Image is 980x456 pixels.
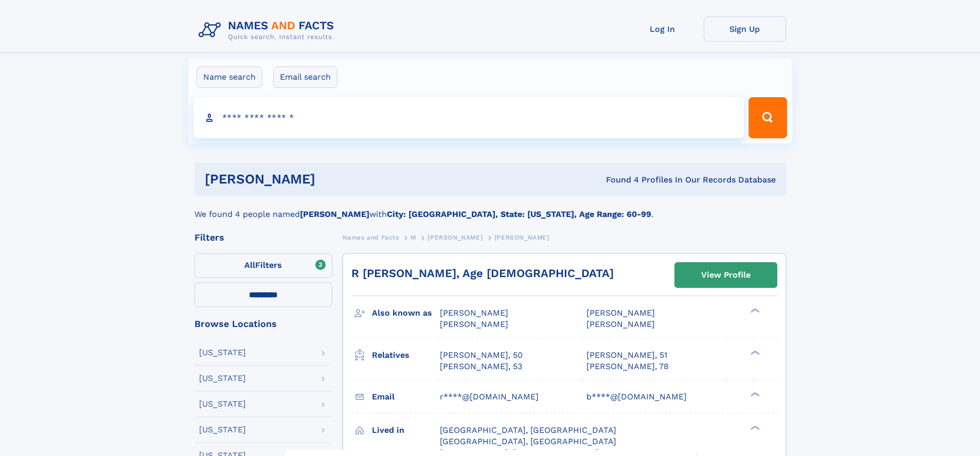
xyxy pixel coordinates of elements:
[351,267,614,280] a: R [PERSON_NAME], Age [DEMOGRAPHIC_DATA]
[749,97,787,138] button: Search Button
[193,97,744,138] input: search input
[244,260,255,270] span: All
[586,308,655,318] span: [PERSON_NAME]
[194,253,332,278] label: Filters
[194,319,332,329] div: Browse Locations
[440,436,616,446] span: [GEOGRAPHIC_DATA], [GEOGRAPHIC_DATA]
[586,350,667,361] a: [PERSON_NAME], 51
[387,209,651,219] b: City: [GEOGRAPHIC_DATA], State: [US_STATE], Age Range: 60-99
[273,66,337,88] label: Email search
[199,400,246,408] div: [US_STATE]
[343,231,399,244] a: Names and Facts
[205,173,461,186] h1: [PERSON_NAME]
[621,16,704,42] a: Log In
[748,307,760,314] div: ❯
[197,66,262,88] label: Name search
[675,263,777,287] a: View Profile
[427,231,483,244] a: [PERSON_NAME]
[440,361,522,372] a: [PERSON_NAME], 53
[411,231,416,244] a: M
[748,349,760,356] div: ❯
[199,426,246,434] div: [US_STATE]
[748,424,760,431] div: ❯
[372,346,440,364] h3: Relatives
[460,174,776,186] div: Found 4 Profiles In Our Records Database
[372,304,440,322] h3: Also known as
[440,425,616,435] span: [GEOGRAPHIC_DATA], [GEOGRAPHIC_DATA]
[427,234,483,241] span: [PERSON_NAME]
[586,361,669,372] a: [PERSON_NAME], 78
[494,234,549,241] span: [PERSON_NAME]
[199,349,246,357] div: [US_STATE]
[194,196,786,221] div: We found 4 people named with .
[704,16,786,42] a: Sign Up
[372,422,440,439] h3: Lived in
[701,263,751,287] div: View Profile
[440,319,508,329] span: [PERSON_NAME]
[194,16,343,44] img: Logo Names and Facts
[748,391,760,397] div: ❯
[194,233,332,242] div: Filters
[300,209,369,219] b: [PERSON_NAME]
[440,308,508,318] span: [PERSON_NAME]
[440,350,523,361] a: [PERSON_NAME], 50
[586,319,655,329] span: [PERSON_NAME]
[372,388,440,406] h3: Email
[199,374,246,382] div: [US_STATE]
[411,234,416,241] span: M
